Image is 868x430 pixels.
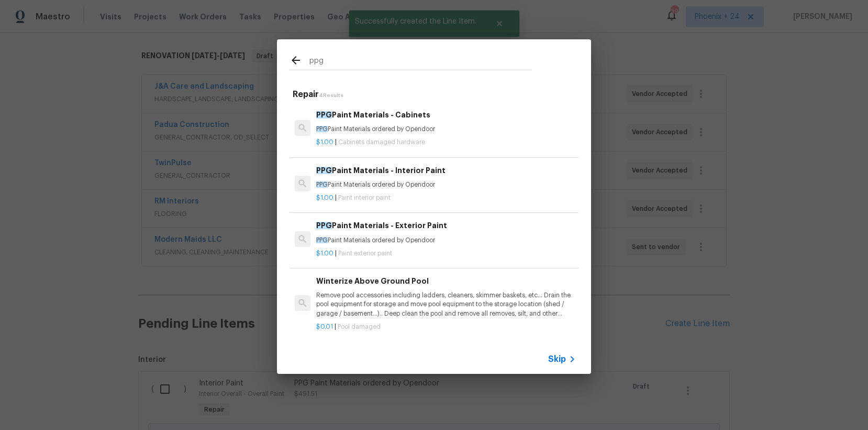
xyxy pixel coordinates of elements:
[316,139,333,145] span: $1.00
[316,180,576,189] p: Paint Materials ordered by Opendoor
[319,93,343,98] span: 4 Results
[316,167,332,174] span: PPG
[316,236,576,245] p: Paint Materials ordered by Opendoor
[316,181,328,188] span: PPG
[548,354,566,364] span: Skip
[316,165,576,176] h6: Paint Materials - Interior Paint
[316,322,576,331] p: |
[309,54,531,70] input: Search issues or repairs
[316,237,328,243] span: PPG
[316,193,576,202] p: |
[316,275,576,287] h6: Winterize Above Ground Pool
[316,111,332,119] span: PPG
[316,220,576,231] h6: Paint Materials - Exterior Paint
[316,222,332,229] span: PPG
[316,249,576,258] p: |
[338,250,392,256] span: Paint exterior paint
[316,109,576,121] h6: Paint Materials - Cabinets
[316,291,576,318] p: Remove pool accessories including ladders, cleaners, skimmer baskets, etc… Drain the pool equipme...
[293,89,578,100] h5: Repair
[338,195,391,201] span: Paint interior paint
[338,324,381,330] span: Pool damaged
[316,138,576,147] p: |
[338,139,425,145] span: Cabinets damaged hardware
[316,195,333,201] span: $1.00
[316,324,333,330] span: $0.01
[316,250,333,256] span: $1.00
[316,125,576,134] p: Paint Materials ordered by Opendoor
[316,126,328,132] span: PPG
